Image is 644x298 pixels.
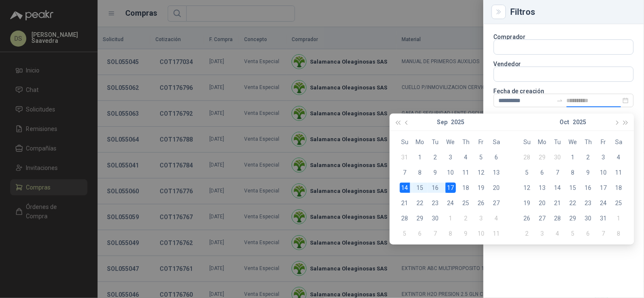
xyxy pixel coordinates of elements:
[553,198,563,208] div: 21
[461,152,471,162] div: 4
[550,211,565,226] td: 2025-10-28
[476,183,487,193] div: 19
[565,211,581,226] td: 2025-10-29
[476,152,487,162] div: 5
[458,180,474,195] td: 2025-09-18
[494,89,634,94] p: Fecha de creación
[492,198,502,208] div: 27
[535,150,550,165] td: 2025-09-29
[599,213,609,223] div: 31
[550,134,565,150] th: Tu
[581,180,596,195] td: 2025-10-16
[458,165,474,180] td: 2025-09-11
[614,183,624,193] div: 18
[583,152,593,162] div: 2
[430,198,441,208] div: 23
[443,211,458,226] td: 2025-10-01
[474,211,489,226] td: 2025-10-03
[522,183,532,193] div: 12
[565,180,581,195] td: 2025-10-15
[553,213,563,223] div: 28
[458,211,474,226] td: 2025-10-02
[581,195,596,211] td: 2025-10-23
[596,226,611,241] td: 2025-11-07
[428,134,443,150] th: Tu
[611,134,627,150] th: Sa
[415,167,425,178] div: 8
[428,150,443,165] td: 2025-09-02
[413,195,428,211] td: 2025-09-22
[476,213,487,223] div: 3
[461,183,471,193] div: 18
[535,226,550,241] td: 2025-11-03
[535,165,550,180] td: 2025-10-06
[492,183,502,193] div: 20
[568,198,578,208] div: 22
[489,211,504,226] td: 2025-10-04
[520,211,535,226] td: 2025-10-26
[599,198,609,208] div: 24
[583,183,593,193] div: 16
[520,195,535,211] td: 2025-10-19
[614,198,624,208] div: 25
[568,152,578,162] div: 1
[492,213,502,223] div: 4
[565,134,581,150] th: We
[428,195,443,211] td: 2025-09-23
[520,134,535,150] th: Su
[583,228,593,239] div: 6
[461,213,471,223] div: 2
[535,134,550,150] th: Mo
[599,167,609,178] div: 10
[557,97,563,104] span: swap-right
[596,150,611,165] td: 2025-10-03
[458,226,474,241] td: 2025-10-09
[489,195,504,211] td: 2025-09-27
[520,165,535,180] td: 2025-10-05
[474,165,489,180] td: 2025-09-12
[565,195,581,211] td: 2025-10-22
[611,180,627,195] td: 2025-10-18
[476,228,487,239] div: 10
[400,152,410,162] div: 31
[474,195,489,211] td: 2025-09-26
[596,165,611,180] td: 2025-10-10
[443,226,458,241] td: 2025-10-08
[397,165,413,180] td: 2025-09-07
[397,211,413,226] td: 2025-09-28
[443,165,458,180] td: 2025-09-10
[550,226,565,241] td: 2025-11-04
[489,226,504,241] td: 2025-10-11
[474,226,489,241] td: 2025-10-10
[446,183,456,193] div: 17
[596,211,611,226] td: 2025-10-31
[413,150,428,165] td: 2025-09-01
[430,183,441,193] div: 16
[522,167,532,178] div: 5
[520,226,535,241] td: 2025-11-02
[397,134,413,150] th: Su
[400,167,410,178] div: 7
[458,134,474,150] th: Th
[565,150,581,165] td: 2025-10-01
[446,152,456,162] div: 3
[443,134,458,150] th: We
[458,195,474,211] td: 2025-09-25
[581,165,596,180] td: 2025-10-09
[415,228,425,239] div: 6
[400,183,410,193] div: 14
[535,195,550,211] td: 2025-10-20
[537,198,548,208] div: 20
[573,114,586,131] button: 2025
[492,167,502,178] div: 13
[413,165,428,180] td: 2025-09-08
[415,183,425,193] div: 15
[400,228,410,239] div: 5
[596,180,611,195] td: 2025-10-17
[583,213,593,223] div: 30
[446,198,456,208] div: 24
[397,195,413,211] td: 2025-09-21
[430,167,441,178] div: 9
[537,213,548,223] div: 27
[451,114,464,131] button: 2025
